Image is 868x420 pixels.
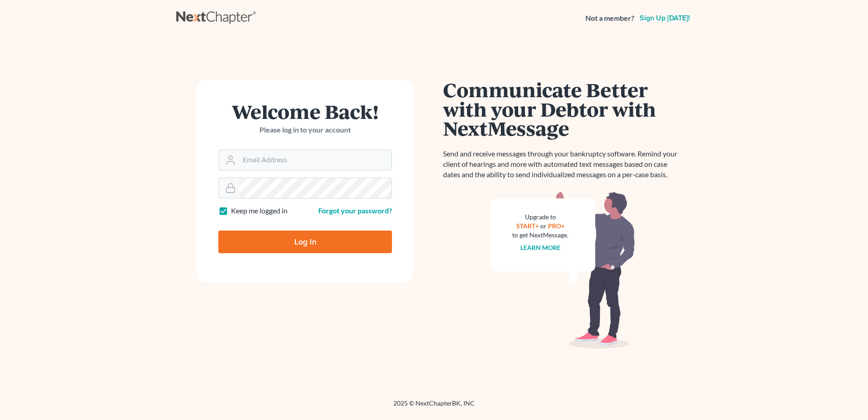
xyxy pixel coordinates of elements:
[239,150,392,170] input: Email Address
[638,14,692,22] a: Sign up [DATE]!
[516,222,539,230] a: START+
[585,13,634,24] strong: Not a member?
[512,212,568,222] div: Upgrade to
[218,125,392,135] p: Please log in to your account
[218,231,392,253] input: Log In
[218,102,392,121] h1: Welcome Back!
[176,399,692,415] div: 2025 © NextChapterBK, INC
[512,231,568,240] div: to get NextMessage.
[443,149,683,180] p: Send and receive messages through your bankruptcy software. Remind your client of hearings and mo...
[548,222,565,230] a: PRO+
[231,206,288,216] label: Keep me logged in
[318,206,392,215] a: Forgot your password?
[443,80,683,138] h1: Communicate Better with your Debtor with NextMessage
[491,191,635,349] img: nextmessage_bg-59042aed3d76b12b5cd301f8e5b87938c9018125f34e5fa2b7a6b67550977c72.svg
[540,222,547,230] span: or
[520,244,561,251] a: Learn more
